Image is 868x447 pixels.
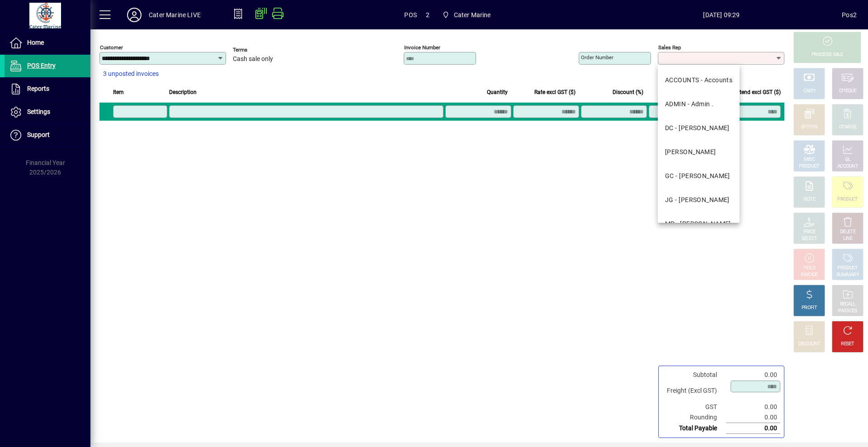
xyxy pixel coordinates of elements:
div: PRICE [803,229,816,235]
mat-label: Order number [581,54,613,61]
div: DELETE [840,229,855,235]
div: GL [845,156,851,163]
span: Description [169,87,197,97]
div: EFTPOS [801,124,818,131]
td: Subtotal [662,370,726,380]
div: INVOICES [838,308,857,315]
div: RESET [841,341,854,348]
div: CASH [803,88,815,94]
a: Reports [5,78,90,100]
span: [DATE] 09:29 [601,8,842,22]
span: Support [27,131,50,138]
span: Cash sale only [233,56,273,63]
div: CHEQUE [839,88,856,94]
div: MISC [804,156,815,163]
td: GST [662,402,726,412]
mat-option: ADMIN - Admin . [658,92,740,116]
div: [PERSON_NAME] [665,147,716,157]
span: 2 [426,8,429,22]
span: 3 unposted invoices [103,69,159,79]
span: POS [404,8,417,22]
td: Total Payable [662,423,726,434]
span: Extend excl GST ($) [734,87,781,97]
td: Rounding [662,412,726,423]
span: POS Entry [27,62,56,69]
div: Pos2 [842,8,857,22]
mat-option: DEB - Debbie McQuarters [658,140,740,164]
span: Settings [27,108,50,115]
div: CHARGE [839,124,857,131]
div: GC - [PERSON_NAME] [665,171,730,181]
div: SUMMARY [836,272,859,278]
mat-label: Invoice number [404,44,440,51]
div: PRODUCT [837,196,858,203]
mat-label: Customer [100,44,123,51]
div: JG - [PERSON_NAME] [665,195,730,205]
div: ADMIN - Admin . [665,99,714,109]
mat-option: ACCOUNTS - Accounts [658,68,740,92]
a: Settings [5,101,90,123]
div: RECALL [840,301,856,308]
button: 3 unposted invoices [99,66,162,82]
div: DISCOUNT [798,341,820,348]
td: 0.00 [726,412,780,423]
span: Quantity [487,87,508,97]
div: NOTE [803,196,815,203]
span: Terms [233,47,287,53]
mat-option: MP - Margaret Pierce [658,212,740,236]
span: Reports [27,85,49,92]
td: 0.00 [726,423,780,434]
span: Home [27,39,44,46]
td: 0.00 [726,370,780,380]
div: PRODUCT [837,265,858,272]
td: Freight (Excl GST) [662,380,726,402]
div: Cater Marine LIVE [149,8,201,22]
div: PROFIT [802,305,817,311]
a: Home [5,32,90,54]
button: Profile [120,7,149,23]
span: Item [113,87,124,97]
mat-option: JG - John Giles [658,188,740,212]
div: HOLD [803,265,815,272]
div: PROCESS SALE [811,52,843,58]
span: Rate excl GST ($) [534,87,576,97]
span: Cater Marine [439,7,495,23]
div: ACCOUNTS - Accounts [665,75,732,85]
div: SELECT [802,235,817,242]
td: 0.00 [726,402,780,412]
mat-option: DC - Dan Cleaver [658,116,740,140]
mat-option: GC - Gerard Cantin [658,164,740,188]
div: DC - [PERSON_NAME] [665,123,730,133]
div: LINE [843,235,852,242]
div: INVOICE [801,272,817,278]
mat-label: Sales rep [658,44,681,51]
div: ACCOUNT [837,163,858,170]
span: Cater Marine [454,8,491,22]
div: PRODUCT [799,163,819,170]
a: Support [5,124,90,146]
div: MP - [PERSON_NAME] [665,219,731,229]
span: Discount (%) [613,87,643,97]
